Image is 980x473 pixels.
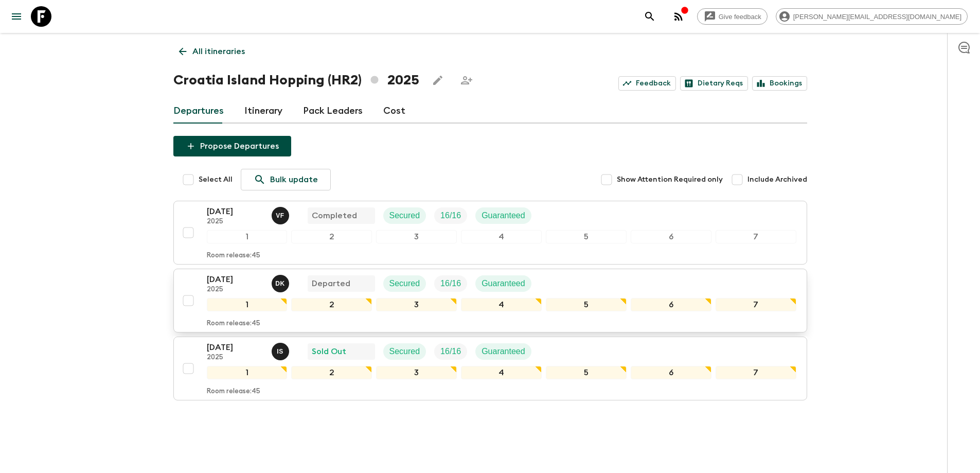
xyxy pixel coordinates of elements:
a: Cost [383,99,405,124]
div: 6 [631,298,711,311]
span: Include Archived [747,174,807,185]
a: All itineraries [173,41,251,62]
p: Secured [389,277,420,290]
div: 2 [291,230,372,243]
p: 2025 [207,218,263,226]
h1: Croatia Island Hopping (HR2) 2025 [173,70,419,91]
p: Guaranteed [482,277,525,290]
a: Bulk update [241,169,331,190]
a: Departures [173,99,224,124]
p: Room release: 45 [207,388,260,396]
div: 3 [376,230,457,243]
button: [DATE]2025Vedran ForkoCompletedSecuredTrip FillGuaranteed1234567Room release:45 [173,201,807,265]
p: Sold Out [312,345,346,358]
p: Secured [389,209,420,222]
div: 2 [291,366,372,379]
p: Room release: 45 [207,252,260,260]
a: Itinerary [244,99,282,124]
p: I S [277,347,283,356]
div: 3 [376,366,457,379]
a: Feedback [618,76,676,91]
p: [DATE] [207,205,263,218]
button: [DATE]2025Dario KotaDepartedSecuredTrip FillGuaranteed1234567Room release:45 [173,269,807,332]
p: Completed [312,209,357,222]
div: 2 [291,298,372,311]
div: Secured [383,343,426,360]
div: 1 [207,298,288,311]
p: All itineraries [192,45,245,58]
div: Trip Fill [434,275,467,292]
p: [DATE] [207,341,263,354]
div: Trip Fill [434,343,467,360]
span: Vedran Forko [272,210,291,218]
span: [PERSON_NAME][EMAIL_ADDRESS][DOMAIN_NAME] [788,13,967,21]
div: 4 [461,366,542,379]
a: Give feedback [697,8,768,25]
p: Guaranteed [482,345,525,358]
p: Room release: 45 [207,320,260,328]
span: Ivan Stojanović [272,346,291,354]
div: 5 [546,230,627,243]
button: menu [6,6,27,27]
div: 7 [716,230,796,243]
p: 2025 [207,286,263,294]
span: Show Attention Required only [617,174,723,185]
p: 16 / 16 [440,277,461,290]
p: [DATE] [207,273,263,286]
span: Dario Kota [272,278,291,286]
div: 4 [461,230,542,243]
p: Secured [389,345,420,358]
a: Dietary Reqs [680,76,748,91]
a: Pack Leaders [303,99,363,124]
div: 7 [716,298,796,311]
p: Guaranteed [482,209,525,222]
div: 5 [546,366,627,379]
span: Share this itinerary [456,70,477,91]
span: Give feedback [713,13,767,21]
div: 5 [546,298,627,311]
p: 2025 [207,354,263,362]
div: Secured [383,207,426,224]
p: 16 / 16 [440,345,461,358]
p: Departed [312,277,350,290]
button: IS [272,343,291,360]
button: Edit this itinerary [427,70,448,91]
div: 6 [631,366,711,379]
span: Select All [199,174,233,185]
div: Trip Fill [434,207,467,224]
div: Secured [383,275,426,292]
button: [DATE]2025Ivan StojanovićSold OutSecuredTrip FillGuaranteed1234567Room release:45 [173,337,807,400]
div: 7 [716,366,796,379]
div: 1 [207,366,288,379]
div: 1 [207,230,288,243]
p: 16 / 16 [440,209,461,222]
div: 4 [461,298,542,311]
p: Bulk update [270,173,318,186]
button: search adventures [639,6,660,27]
a: Bookings [752,76,807,91]
div: [PERSON_NAME][EMAIL_ADDRESS][DOMAIN_NAME] [776,8,968,25]
button: Propose Departures [173,136,291,156]
div: 6 [631,230,711,243]
div: 3 [376,298,457,311]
